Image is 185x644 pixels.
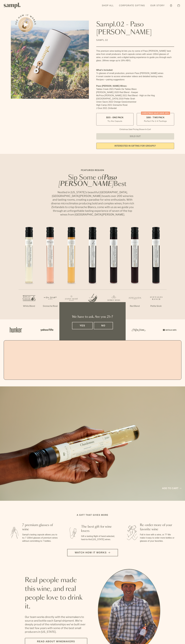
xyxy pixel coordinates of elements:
p: Grenache Rosé [40,305,61,308]
div: CHRISTMAS SALE! Save 20% [141,112,170,115]
p: Red Blend [124,305,145,308]
button: No [94,322,113,329]
span: $88 - Two Pack [146,116,165,119]
li: 4 / 7 [82,225,103,316]
p: Zinfandel [82,305,103,308]
li: 5 / 7 [103,225,124,316]
small: Try the Capsule [108,120,122,122]
a: interested in gifting for groups? [96,143,174,149]
a: Corporate Gifting [118,3,146,8]
li: 3 / 7 [61,225,82,319]
img: Sampl logo [4,3,21,8]
span: $55 - One Pack [106,116,124,119]
li: 1 / 7 [19,225,40,316]
button: Yes [72,322,93,329]
img: Sampl.02 - Paso Robles [11,21,89,99]
p: Petite Sirah [145,305,167,308]
button: See how it works [18,17,33,32]
a: Shop All [101,3,115,8]
li: 6 / 7 [124,225,145,316]
li: 2 / 7 [40,225,61,316]
a: Add to cart [162,487,181,490]
p: White Blend [19,305,40,308]
p: Red Blend [103,305,124,308]
li: 7 / 7 [145,225,167,316]
a: Our Story [149,3,166,8]
small: Perfect For 2-4 Tastings [144,120,167,122]
p: Orange Gewürztraminer [61,305,82,311]
button: Sold Out [96,133,174,140]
